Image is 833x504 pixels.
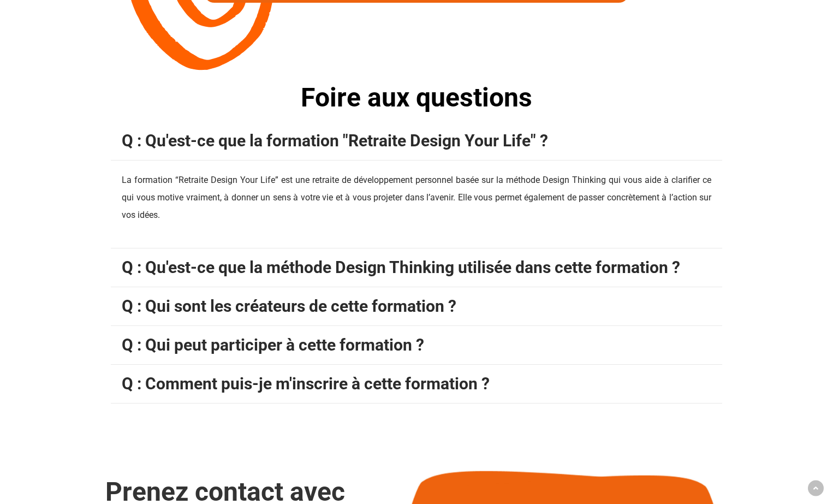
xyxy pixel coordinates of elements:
[122,335,424,354] span: Q : Qui peut participer à cette formation ?
[122,171,711,237] p: La formation “Retraite Design Your Life” est une retraite de développement personnel basée sur la...
[122,297,456,316] span: Q : Qui sont les créateurs de cette formation ?
[122,131,548,150] span: Q : Qu'est-ce que la formation "Retraite Design Your Life" ?
[122,258,680,277] span: Q : Qu'est-ce que la méthode Design Thinking utilisée dans cette formation ?
[122,374,490,393] span: Q : Comment puis-je m'inscrire à cette formation ?
[111,85,722,111] h2: Foire aux questions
